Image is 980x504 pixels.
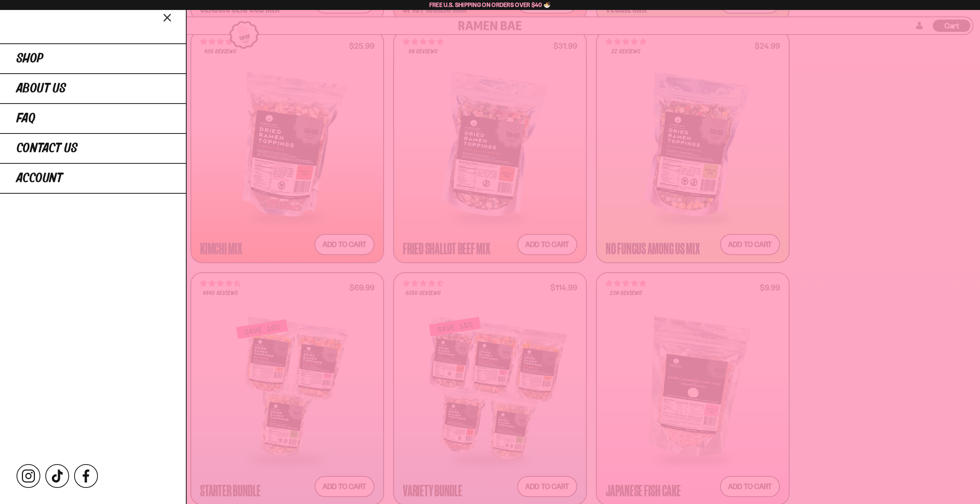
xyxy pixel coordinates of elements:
[17,142,78,155] span: Contact Us
[429,1,551,8] span: Free U.S. Shipping on Orders over $40 🍜
[17,52,43,66] span: Shop
[17,82,66,96] span: About Us
[17,171,63,185] span: Account
[17,112,35,125] span: FAQ
[161,10,174,24] button: Close menu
